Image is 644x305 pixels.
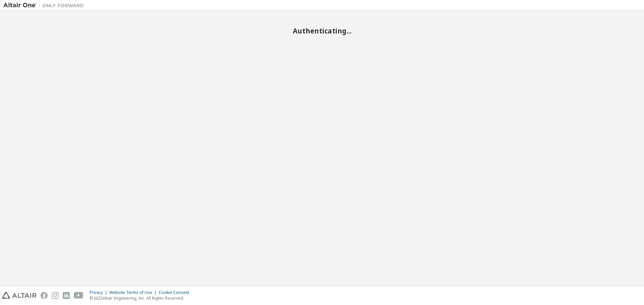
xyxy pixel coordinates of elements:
div: Privacy [90,290,109,295]
img: instagram.svg [52,292,59,299]
img: linkedin.svg [63,292,70,299]
img: youtube.svg [74,292,84,299]
h2: Authenticating... [3,26,641,35]
img: altair_logo.svg [2,292,37,299]
div: Website Terms of Use [109,290,159,295]
p: © 2025 Altair Engineering, Inc. All Rights Reserved. [90,295,193,301]
div: Cookie Consent [159,290,193,295]
img: facebook.svg [41,292,48,299]
img: Altair One [3,2,87,9]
